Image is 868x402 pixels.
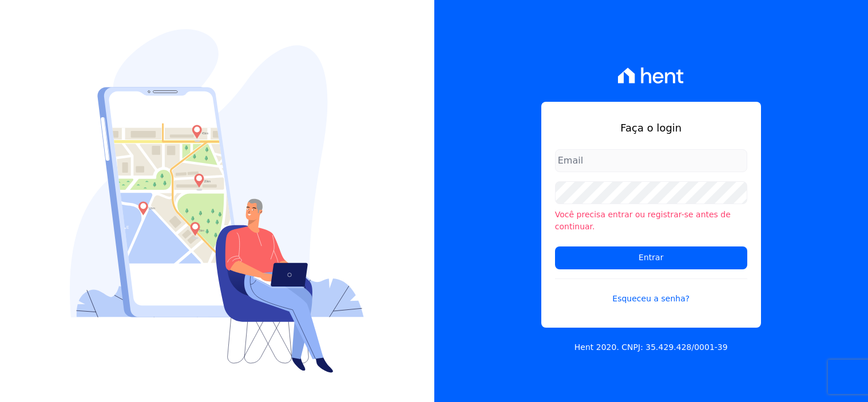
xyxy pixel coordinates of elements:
h1: Faça o login [555,120,747,136]
p: Hent 2020. CNPJ: 35.429.428/0001-39 [574,341,728,353]
img: Login [70,29,364,373]
input: Email [555,149,747,172]
input: Entrar [555,246,747,269]
li: Você precisa entrar ou registrar-se antes de continuar. [555,209,747,233]
a: Esqueceu a senha? [555,278,747,305]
